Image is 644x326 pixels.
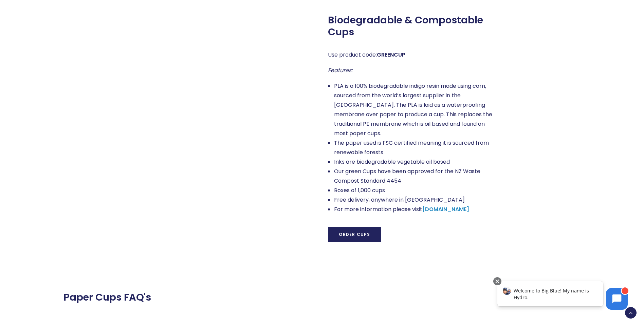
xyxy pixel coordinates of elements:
li: Inks are biodegradable vegetable oil based [334,157,492,167]
span: Biodegradable & Compostable Cups [328,14,492,38]
strong: GREENCUP [377,51,405,59]
li: PLA is a 100% biodegradable indigo resin made using corn, sourced from the world’s largest suppli... [334,81,492,138]
li: Free delivery, anywhere in [GEOGRAPHIC_DATA] [334,195,492,205]
p: Use product code: [328,50,492,60]
li: The paper used is FSC certified meaning it is sourced from renewable forests [334,138,492,157]
a: Order Cups [328,227,381,242]
em: Features: [328,66,352,74]
span: Paper Cups FAQ's [63,291,151,303]
iframe: Chatbot [490,276,634,317]
a: [DOMAIN_NAME] [422,205,469,213]
li: Boxes of 1,000 cups [334,186,492,195]
li: For more information please visit [334,205,492,214]
li: Our green Cups have been approved for the NZ Waste Compost Standard 4454 [334,167,492,186]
